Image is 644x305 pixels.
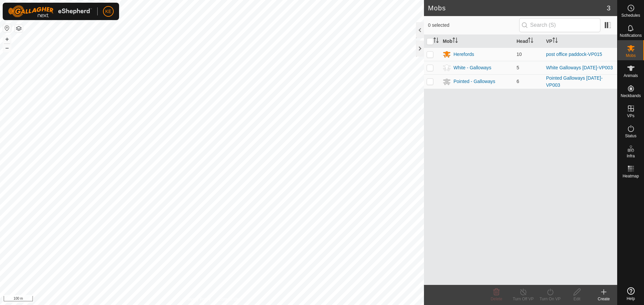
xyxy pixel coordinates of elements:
a: Pointed Galloways [DATE]-VP003 [546,75,603,88]
p-sorticon: Activate to sort [552,39,558,44]
span: Help [627,297,635,301]
th: Mob [440,35,514,48]
span: Status [625,134,636,138]
div: Create [590,296,617,302]
th: Head [514,35,543,48]
span: Notifications [620,33,642,37]
button: – [3,44,11,52]
div: Herefords [453,51,474,58]
div: White - Galloways [453,64,491,71]
span: Animals [624,74,638,78]
p-sorticon: Activate to sort [452,39,458,44]
div: Turn Off VP [510,296,537,302]
a: Privacy Policy [185,296,211,302]
span: Heatmap [623,174,639,178]
span: Schedules [621,13,640,17]
span: 10 [517,52,522,57]
span: Neckbands [621,94,641,98]
button: + [3,35,11,43]
span: 6 [517,79,519,84]
button: Reset Map [3,24,11,32]
img: Gallagher Logo [8,5,92,17]
span: 5 [517,65,519,70]
th: VP [543,35,617,48]
button: Map Layers [15,24,23,32]
a: Help [618,285,644,303]
span: 0 selected [428,22,519,29]
span: Mobs [626,54,636,58]
span: 3 [607,3,610,13]
div: Turn On VP [537,296,563,302]
p-sorticon: Activate to sort [433,39,439,44]
div: Pointed - Galloways [453,78,495,85]
p-sorticon: Activate to sort [528,39,533,44]
span: Delete [491,297,502,301]
a: White Galloways [DATE]-VP003 [546,65,613,70]
input: Search (S) [519,18,600,32]
div: Edit [563,296,590,302]
a: post office paddock-VP015 [546,52,602,57]
span: Infra [627,154,635,158]
h2: Mobs [428,4,607,12]
span: VPs [627,114,634,118]
span: KE [105,8,112,15]
a: Contact Us [219,296,238,302]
